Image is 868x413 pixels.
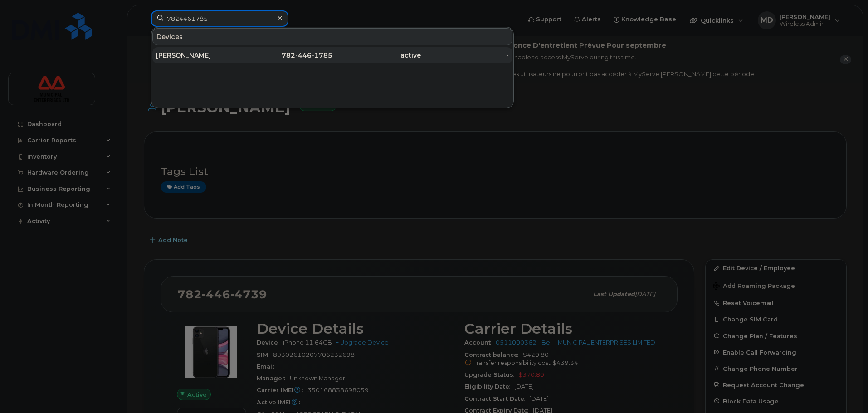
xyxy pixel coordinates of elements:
div: active [332,51,421,60]
div: [PERSON_NAME] [156,51,244,60]
a: [PERSON_NAME]782-446-1785active- [152,47,512,63]
div: - - [244,51,333,60]
span: 782 [282,51,295,59]
div: - [421,51,509,60]
span: 446 [298,51,312,59]
span: 1785 [314,51,332,59]
div: Devices [152,28,512,45]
